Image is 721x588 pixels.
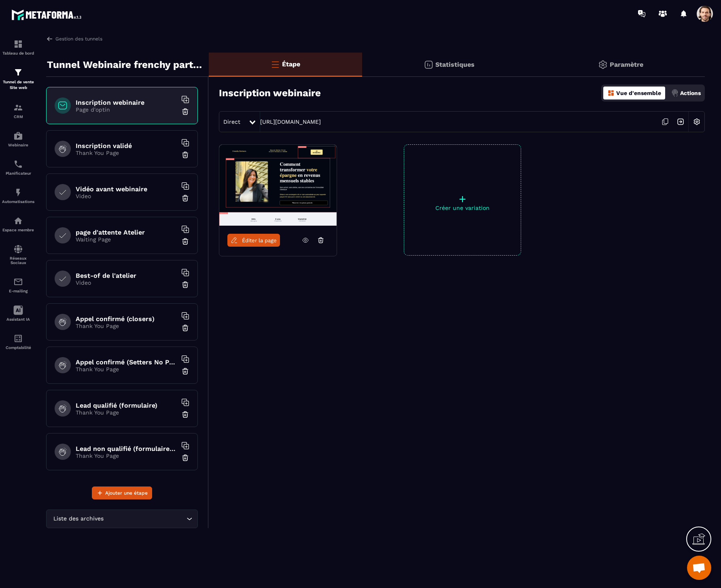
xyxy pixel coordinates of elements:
p: Planificateur [2,171,34,176]
img: arrow-next.bcc2205e.svg [673,114,688,129]
div: Search for option [46,510,198,528]
img: email [13,277,23,287]
p: Tunnel de vente Site web [2,79,34,91]
img: setting-w.858f3a88.svg [689,114,704,129]
p: Paramètre [610,61,643,68]
h6: Vidéo avant webinaire [76,185,177,193]
a: Éditer la page [227,234,280,247]
a: automationsautomationsEspace membre [2,210,34,238]
p: Thank You Page [76,366,177,372]
img: trash [181,151,189,159]
img: image [219,145,337,226]
img: formation [13,103,23,112]
a: accountantaccountantComptabilité [2,328,34,356]
h6: page d'attente Atelier [76,228,177,236]
p: CRM [2,114,34,119]
a: Gestion des tunnels [46,35,102,42]
p: Thank You Page [76,453,177,459]
p: E-mailing [2,289,34,293]
p: Video [76,279,177,286]
p: Page d'optin [76,106,177,113]
h6: Appel confirmé (closers) [76,315,177,323]
a: formationformationCRM [2,97,34,125]
img: automations [13,216,23,226]
a: Assistant IA [2,299,34,328]
img: actions.d6e523a2.png [671,89,679,97]
span: Éditer la page [242,237,277,243]
img: accountant [13,334,23,343]
img: stats.20deebd0.svg [424,60,433,70]
img: arrow [46,35,53,42]
h6: Inscription validé [76,142,177,150]
a: formationformationTunnel de vente Site web [2,61,34,97]
a: formationformationTableau de bord [2,33,34,61]
span: Direct [223,118,240,125]
img: trash [181,194,189,202]
img: scheduler [13,159,23,169]
h6: Inscription webinaire [76,99,177,106]
img: trash [181,324,189,332]
img: bars-o.4a397970.svg [270,59,280,69]
img: logo [11,7,84,22]
img: automations [13,131,23,141]
h3: Inscription webinaire [219,87,321,99]
p: Statistiques [435,61,475,68]
img: trash [181,410,189,419]
img: formation [13,39,23,49]
input: Search for option [105,514,184,523]
img: trash [181,108,189,116]
p: Assistant IA [2,317,34,321]
h6: Appel confirmé (Setters No Pixel/tracking) [76,358,177,366]
img: social-network [13,244,23,254]
a: automationsautomationsWebinaire [2,125,34,153]
a: schedulerschedulerPlanificateur [2,153,34,182]
a: social-networksocial-networkRéseaux Sociaux [2,238,34,271]
p: Thank You Page [76,409,177,416]
p: Actions [680,90,701,96]
p: Video [76,193,177,199]
p: Espace membre [2,228,34,232]
p: Comptabilité [2,345,34,350]
p: Waiting Page [76,236,177,243]
img: automations [13,188,23,197]
h6: Lead non qualifié (formulaire No Pixel/tracking) [76,445,177,453]
a: emailemailE-mailing [2,271,34,299]
p: Thank You Page [76,150,177,156]
p: Tableau de bord [2,51,34,55]
h6: Best-of de l'atelier [76,272,177,279]
img: trash [181,237,189,245]
a: [URL][DOMAIN_NAME] [260,118,321,125]
span: Ajouter une étape [105,489,148,497]
div: Open chat [687,556,711,580]
img: trash [181,367,189,375]
p: Automatisations [2,199,34,204]
button: Ajouter une étape [92,486,152,499]
img: trash [181,281,189,289]
p: Thank You Page [76,323,177,329]
h6: Lead qualifié (formulaire) [76,402,177,409]
p: Webinaire [2,143,34,147]
p: Étape [282,60,300,68]
p: Tunnel Webinaire frenchy partners [47,57,203,73]
img: formation [13,68,23,77]
p: Vue d'ensemble [616,90,661,96]
span: Liste des archives [51,514,105,523]
img: trash [181,454,189,462]
img: setting-gr.5f69749f.svg [598,60,608,70]
p: Créer une variation [404,205,521,211]
a: automationsautomationsAutomatisations [2,182,34,210]
img: dashboard-orange.40269519.svg [607,89,615,97]
p: + [404,193,521,205]
p: Réseaux Sociaux [2,256,34,265]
